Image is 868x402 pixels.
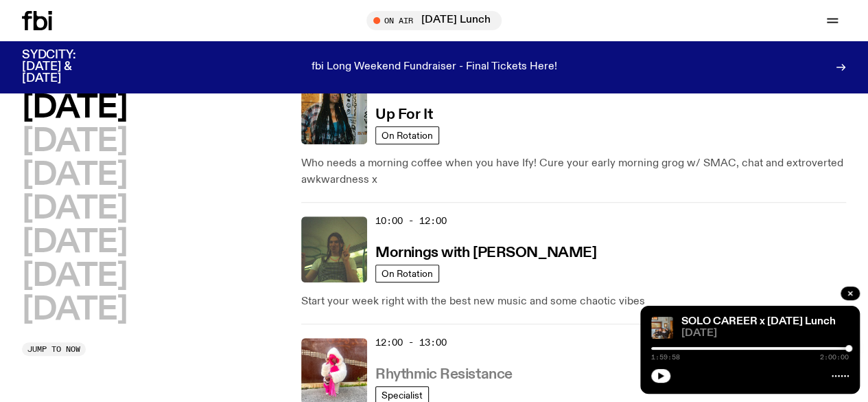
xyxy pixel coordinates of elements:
[375,365,513,382] a: Rhythmic Resistance
[375,126,439,144] a: On Rotation
[22,194,127,225] button: [DATE]
[382,269,433,279] span: On Rotation
[22,126,127,157] button: [DATE]
[301,155,846,188] p: Who needs a morning coffee when you have Ify! Cure your early morning grog w/ SMAC, chat and extr...
[651,317,673,339] img: solo career 4 slc
[651,354,680,361] span: 1:59:58
[22,160,127,191] button: [DATE]
[22,295,127,326] button: [DATE]
[681,328,849,339] span: [DATE]
[312,61,557,74] p: fbi Long Weekend Fundraiser - Final Tickets Here!
[681,316,836,327] a: SOLO CAREER x [DATE] Lunch
[22,227,127,258] button: [DATE]
[22,49,110,85] h3: SYDCITY: [DATE] & [DATE]
[375,105,432,122] a: Up For It
[382,390,423,401] span: Specialist
[375,214,447,227] span: 10:00 - 12:00
[22,93,127,124] button: [DATE]
[375,265,439,282] a: On Rotation
[375,368,513,382] h3: Rhythmic Resistance
[375,243,596,260] a: Mornings with [PERSON_NAME]
[22,342,86,356] button: Jump to now
[22,261,127,292] button: [DATE]
[366,11,502,30] button: On Air[DATE] Lunch
[375,246,596,260] h3: Mornings with [PERSON_NAME]
[301,216,367,282] img: Jim Kretschmer in a really cute outfit with cute braids, standing on a train holding up a peace s...
[27,346,80,353] span: Jump to now
[382,131,433,141] span: On Rotation
[820,354,849,361] span: 2:00:00
[301,293,846,310] p: Start your week right with the best new music and some chaotic vibes
[375,336,447,349] span: 12:00 - 13:00
[301,78,367,144] img: Ify - a Brown Skin girl with black braided twists, looking up to the side with her tongue stickin...
[375,108,432,122] h3: Up For It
